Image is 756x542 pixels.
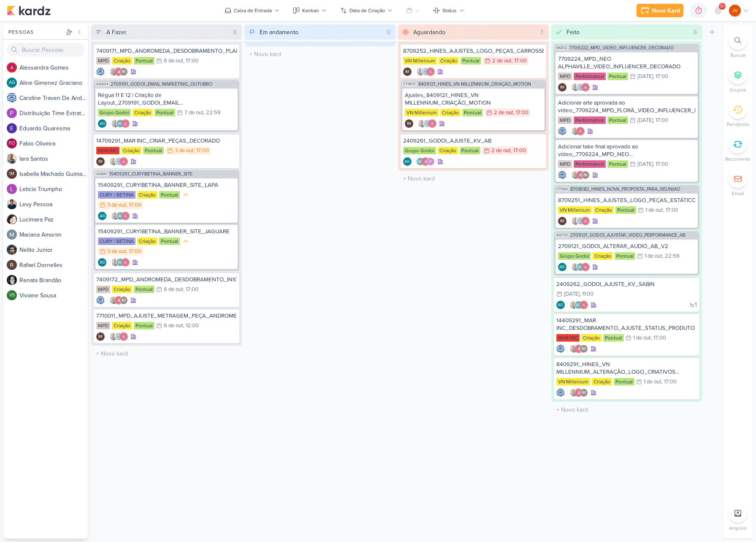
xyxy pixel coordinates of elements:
img: Alessandra Gomes [581,83,590,92]
div: Prioridade Média [182,237,190,245]
div: , 11:00 [580,291,593,297]
div: Pontual [603,334,624,342]
div: Pontual [460,147,480,154]
div: Criador(a): Aline Gimenez Graciano [403,157,412,166]
div: 7 de out [184,110,203,116]
div: MPD [558,160,572,168]
img: Alessandra Gomes [426,67,435,76]
div: A l i n e G i m e n e z G r a c i a n o [19,78,88,87]
img: Iara Santos [111,258,119,267]
div: 6 [230,28,240,37]
span: 2709191_GODOI_EMAIL MARKETING_OUTUBRO [111,82,212,86]
img: Alessandra Gomes [421,157,430,166]
li: Ctrl + F [723,31,753,59]
img: Caroline Traven De Andrade [558,171,566,179]
div: Aline Gimenez Graciano [116,119,125,128]
p: AG [118,214,123,218]
span: CT1670 [402,82,417,86]
div: Criador(a): Isabella Machado Guimarães [558,83,566,92]
p: IM [9,172,14,176]
img: Iara Santos [109,67,118,76]
p: AG [404,160,410,164]
img: Alessandra Gomes [121,212,130,220]
div: 14709291_MAR INC_CRIAR_PEÇAS_DECORADO [96,137,237,145]
p: IM [583,173,588,178]
div: Performance [574,160,606,168]
p: FO [9,141,15,146]
div: Criador(a): Caroline Traven De Andrade [96,67,105,76]
div: Pontual [462,109,483,116]
img: Leticia Triumpho [7,184,17,194]
div: 6 [690,28,700,37]
div: Criador(a): Aline Gimenez Graciano [556,301,565,309]
p: IM [98,335,103,339]
input: + Novo kard [246,48,393,60]
div: Colaboradores: Iara Santos, Caroline Traven De Andrade, Alessandra Gomes [416,119,436,128]
img: Caroline Traven De Andrade [576,217,585,225]
p: AG [100,122,105,126]
div: Aline Gimenez Graciano [98,258,106,267]
img: Caroline Traven De Andrade [114,332,123,341]
div: 3 de out [175,148,194,154]
div: R a f a e l D o r n e l l e s [19,261,88,270]
div: 2409261_GODOI_AJUSTE_KV_AB [403,137,544,145]
div: VN Millenium [556,378,590,386]
p: AG [118,261,123,265]
div: Aline Gimenez Graciano [558,263,566,271]
div: Pontual [134,57,154,65]
span: CT1341 [555,187,569,191]
input: + Novo kard [553,404,700,416]
div: Pontual [607,116,628,124]
div: MPD [96,322,110,329]
img: Iara Santos [571,171,580,179]
div: Fabio Oliveira [7,138,17,148]
div: L e t i c i a T r i u m p h o [19,185,88,194]
img: Mariana Amorim [7,229,17,240]
div: Régua 11 E 12 | Criação de Layout_2709191_GODOI_EMAIL MARKETING_OUTUBRO [98,92,235,107]
div: Criação [439,57,459,65]
div: V i v i a n e S o u s a [19,291,88,300]
img: Caroline Traven De Andrade [96,67,105,76]
span: 8409121_HINES_VN MILLENNIUM_CRIAÇÃO_MOTION [418,82,531,86]
span: AG732 [555,233,569,237]
div: Adicionar arte aprovada ao vídeo_7709224_MPD_FLORÀ_VIDEO_INFLUENCER_DECORADO [558,99,695,114]
img: Caroline Traven De Andrade [421,67,430,76]
div: N e l i t o J u n i o r [19,245,88,254]
div: 2 de out [491,148,511,154]
button: Novo Kard [637,4,683,17]
div: Pontual [134,322,154,329]
img: Caroline Traven De Andrade [576,83,585,92]
div: Colaboradores: Iara Santos, Alessandra Gomes, Isabella Machado Guimarães [107,67,128,76]
img: Iara Santos [569,301,578,309]
div: Novo Kard [652,6,680,15]
div: Colaboradores: Iara Santos, Aline Gimenez Graciano, Alessandra Gomes [109,212,130,220]
div: Viviane Sousa [7,290,17,300]
input: + Novo kard [93,348,240,360]
img: Eduardo Quaresma [7,123,17,133]
div: Colaboradores: Aline Gimenez Graciano, Alessandra Gomes, Distribuição Time Estratégico [414,157,435,166]
div: Aline Gimenez Graciano [98,212,106,220]
div: , 22:59 [662,253,680,259]
img: Iara Santos [7,154,17,164]
div: Criação [440,109,461,116]
div: Prioridade Média [182,191,190,199]
div: Colaboradores: Iara Santos, Alessandra Gomes, Isabella Machado Guimarães [569,171,590,179]
p: AG [577,265,583,270]
p: Pendente [727,121,749,128]
div: Colaboradores: Iara Santos, Aline Gimenez Graciano, Alessandra Gomes [567,301,588,309]
img: kardz.app [7,5,51,16]
div: Grupo Godoi [558,252,591,260]
div: , 17:00 [512,58,527,64]
p: Grupos [729,86,746,94]
div: 1 de out [644,379,661,385]
span: AG841 [95,172,108,176]
div: Pessoas [7,28,64,36]
div: , 17:00 [126,202,141,208]
p: Email [732,190,744,197]
img: Iara Santos [109,296,118,305]
div: L u c i m a r a P a z [19,215,88,224]
div: F a b i o O l i v e i r a [19,139,88,148]
div: Pontual [607,160,628,168]
div: [DATE] [564,291,580,297]
img: Distribuição Time Estratégico [7,108,17,118]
